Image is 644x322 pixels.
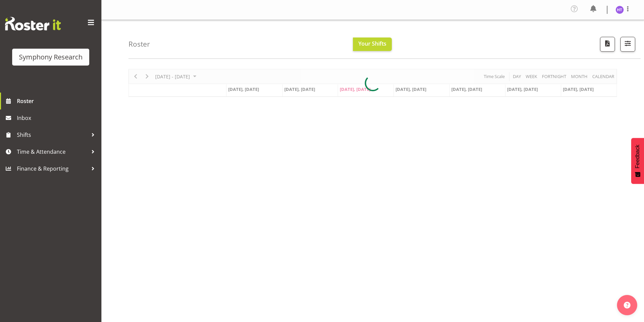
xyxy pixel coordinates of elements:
[17,164,88,174] span: Finance & Reporting
[353,38,392,51] button: Your Shifts
[620,37,635,52] button: Filter Shifts
[635,145,641,168] span: Feedback
[600,37,615,52] button: Download a PDF of the roster according to the set date range.
[19,52,82,62] div: Symphony Research
[624,302,630,308] img: help-xxl-2.png
[631,138,644,184] button: Feedback - Show survey
[616,6,624,14] img: hal-thomas1264.jpg
[128,40,150,48] h4: Roster
[358,40,386,47] span: Your Shifts
[17,130,88,140] span: Shifts
[5,17,61,30] img: Rosterit website logo
[17,113,98,123] span: Inbox
[17,96,98,106] span: Roster
[17,147,88,157] span: Time & Attendance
